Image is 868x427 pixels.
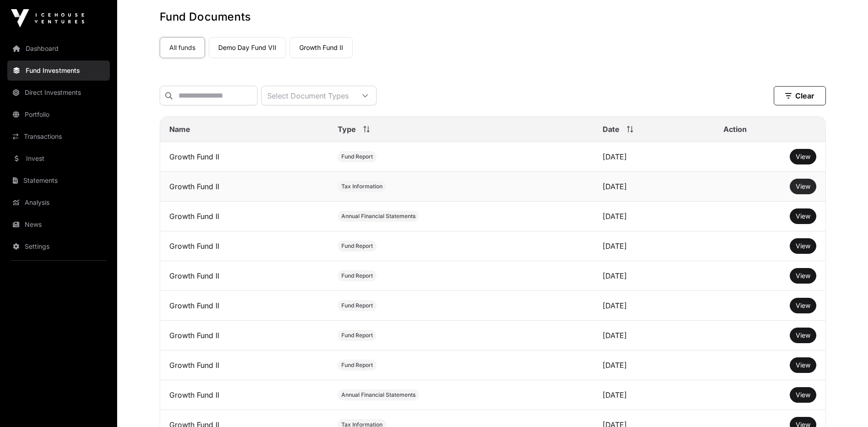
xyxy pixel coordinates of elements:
[822,383,868,427] iframe: Chat Widget
[790,268,816,284] button: View
[593,142,715,172] td: [DATE]
[160,350,329,380] td: Growth Fund II
[796,361,810,369] span: View
[160,321,329,350] td: Growth Fund II
[160,261,329,291] td: Growth Fund II
[341,302,373,309] span: Fund Report
[796,241,810,251] a: View
[341,183,383,190] span: Tax Information
[593,261,715,291] td: [DATE]
[341,361,373,369] span: Fund Report
[774,86,826,105] button: Clear
[7,148,110,169] a: Invest
[7,170,110,191] a: Statements
[160,10,826,24] h1: Fund Documents
[796,391,810,399] span: View
[160,172,329,202] td: Growth Fund II
[593,291,715,321] td: [DATE]
[262,86,354,105] div: Select Document Types
[7,236,110,257] a: Settings
[341,391,415,399] span: Annual Financial Statements
[7,82,110,103] a: Direct Investments
[7,192,110,213] a: Analysis
[341,272,373,279] span: Fund Report
[593,321,715,350] td: [DATE]
[338,124,356,135] span: Type
[341,332,373,339] span: Fund Report
[796,361,810,370] a: View
[7,60,110,81] a: Fund Investments
[169,124,190,135] span: Name
[790,387,816,403] button: View
[790,357,816,373] button: View
[290,37,353,58] a: Growth Fund II
[796,331,810,339] span: View
[209,37,286,58] a: Demo Day Fund VII
[796,242,810,250] span: View
[7,104,110,125] a: Portfolio
[790,208,816,224] button: View
[593,172,715,202] td: [DATE]
[796,301,810,309] span: View
[796,390,810,400] a: View
[796,152,810,161] a: View
[160,202,329,231] td: Growth Fund II
[790,298,816,313] button: View
[341,213,415,220] span: Annual Financial Statements
[341,153,373,160] span: Fund Report
[11,9,84,27] img: Icehouse Ventures Logo
[796,153,810,160] span: View
[160,142,329,172] td: Growth Fund II
[341,242,373,250] span: Fund Report
[603,124,620,135] span: Date
[160,380,329,410] td: Growth Fund II
[796,301,810,310] a: View
[593,350,715,380] td: [DATE]
[7,126,110,147] a: Transactions
[160,291,329,321] td: Growth Fund II
[796,272,810,279] span: View
[796,182,810,190] span: View
[796,271,810,280] a: View
[593,202,715,231] td: [DATE]
[790,328,816,343] button: View
[7,38,110,59] a: Dashboard
[796,331,810,340] a: View
[593,231,715,261] td: [DATE]
[790,149,816,164] button: View
[790,179,816,194] button: View
[7,214,110,235] a: News
[796,212,810,220] span: View
[160,231,329,261] td: Growth Fund II
[160,37,205,58] a: All funds
[593,380,715,410] td: [DATE]
[723,124,747,135] span: Action
[796,212,810,221] a: View
[796,182,810,191] a: View
[790,238,816,254] button: View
